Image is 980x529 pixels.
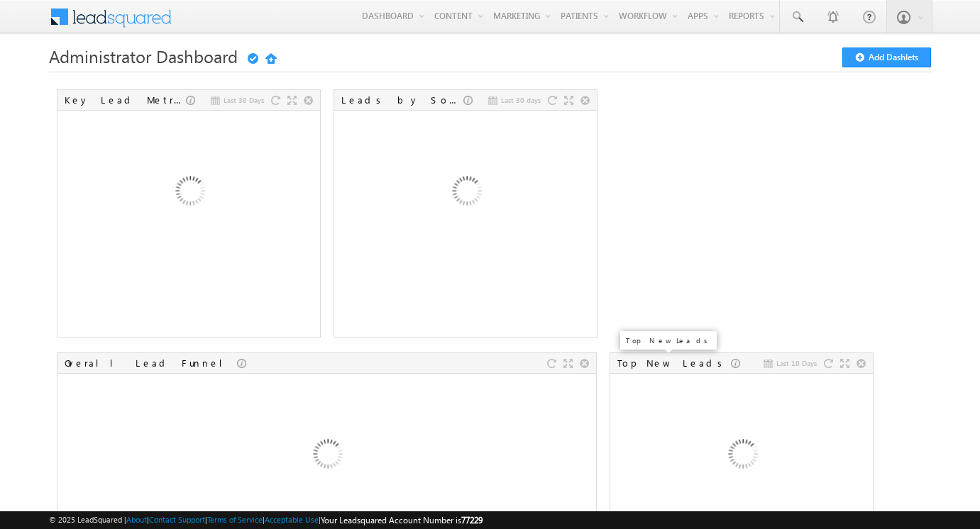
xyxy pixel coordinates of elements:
span: 77229 [461,515,483,525]
span: © 2025 LeadSquared | | | | | [49,513,483,527]
span: Last 10 Days [776,357,817,369]
div: Top New Leads [617,357,731,369]
a: Contact Support [149,515,205,524]
span: Administrator Dashboard [49,45,238,67]
div: Key Lead Metrics [65,94,186,106]
img: Loading... [113,117,265,269]
a: Acceptable Use [265,515,319,524]
span: Last 30 Days [224,94,264,106]
span: Your Leadsquared Account Number is [321,515,483,525]
a: Terms of Service [207,515,263,524]
img: Loading... [390,117,542,269]
a: About [126,515,147,524]
p: Top New Leads [626,335,711,345]
div: Leads by Sources [341,94,463,106]
span: Last 30 days [501,94,541,106]
button: Add Dashlets [842,48,931,67]
div: Overall Lead Funnel [65,357,237,369]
